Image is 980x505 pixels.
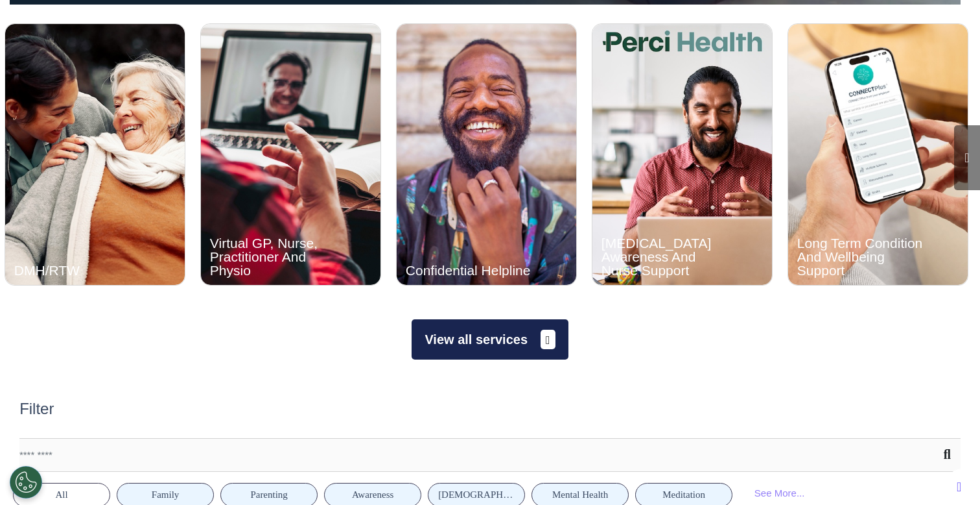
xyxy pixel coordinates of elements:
div: Confidential Helpline [406,264,531,277]
button: View all services [412,319,568,360]
div: Virtual GP, Nurse, Practitioner And Physio [210,236,336,277]
button: Open Preferences [10,466,42,499]
div: [MEDICAL_DATA] Awareness And Nurse Support [601,236,727,277]
div: Long Term Condition And Wellbeing Support [797,236,923,277]
h2: Filter [19,400,54,419]
div: DMH/RTW [14,264,140,277]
